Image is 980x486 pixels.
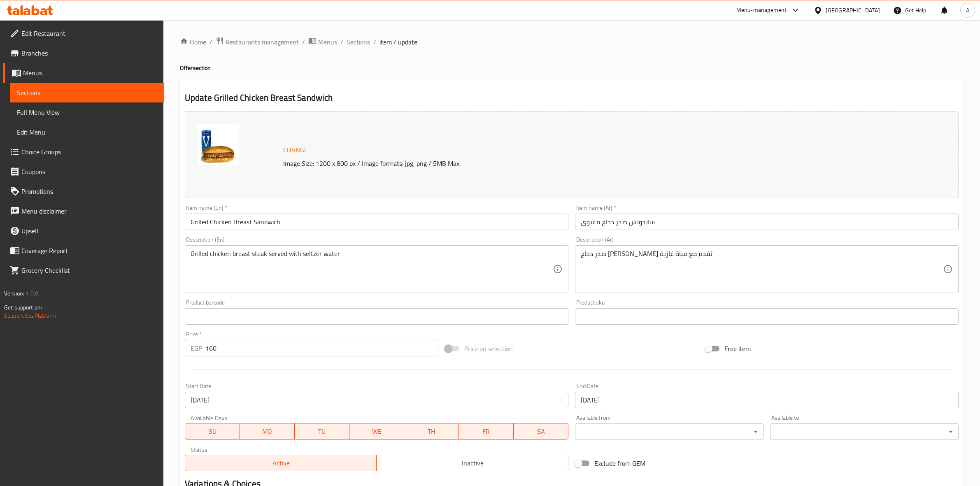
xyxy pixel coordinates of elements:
[3,260,164,280] a: Grocery Checklist
[353,426,401,437] span: WE
[185,423,240,439] button: SU
[180,37,964,47] nav: breadcrumb
[594,458,645,468] span: Exclude from GEM
[770,423,959,440] div: ​
[283,144,308,156] span: Change
[4,302,42,313] span: Get support on:
[17,127,157,137] span: Edit Menu
[240,423,295,439] button: MO
[10,83,164,102] a: Sections
[23,68,157,78] span: Menus
[185,455,377,471] button: Active
[21,167,157,177] span: Coupons
[302,37,305,47] li: /
[205,340,438,356] input: Please enter price
[575,423,764,440] div: ​
[575,214,959,230] input: Enter name Ar
[347,37,370,47] a: Sections
[280,158,841,168] p: Image Size: 1200 x 800 px / Image formats: jpg, png / 5MB Max.
[17,107,157,117] span: Full Menu View
[349,423,404,439] button: WE
[280,142,311,158] button: Change
[10,122,164,142] a: Edit Menu
[243,426,291,437] span: MO
[826,6,880,15] div: [GEOGRAPHIC_DATA]
[216,37,299,47] a: Restaurants management
[191,250,553,289] textarea: Grilled chicken breast steak served with seltzer water
[17,88,157,98] span: Sections
[373,37,376,47] li: /
[185,92,959,104] h2: Update Grilled Chicken Breast Sandwich
[514,423,568,439] button: SA
[380,457,565,469] span: Inactive
[318,37,337,47] span: Menus
[180,64,964,72] h4: Offer section
[462,426,510,437] span: FR
[180,37,206,47] a: Home
[3,181,164,201] a: Promotions
[379,37,417,47] span: item / update
[4,310,56,321] a: Support.OpsPlatform
[3,221,164,241] a: Upsell
[185,308,568,325] input: Please enter product barcode
[966,6,969,15] span: A
[3,241,164,260] a: Coverage Report
[3,201,164,221] a: Menu disclaimer
[21,28,157,38] span: Edit Restaurant
[340,37,343,47] li: /
[198,124,239,165] img: %D8%B3%D8%A7%D9%86%D8%AF%D9%88%D8%AA%D8%B4_%D8%B5%D8%AF%D8%B1_%D8%AF%D8%AC%D8%A7%D8%AC_%D9%85%D8%...
[459,423,514,439] button: FR
[3,23,164,43] a: Edit Restaurant
[185,214,568,230] input: Enter name En
[295,423,349,439] button: TU
[407,426,456,437] span: TH
[21,265,157,275] span: Grocery Checklist
[376,455,568,471] button: Inactive
[21,48,157,58] span: Branches
[517,426,565,437] span: SA
[4,288,24,299] span: Version:
[3,63,164,83] a: Menus
[21,226,157,236] span: Upsell
[581,250,943,289] textarea: صدر دجاج [PERSON_NAME] تقدم مع مياة غازية
[308,37,337,47] a: Menus
[21,147,157,157] span: Choice Groups
[189,457,374,469] span: Active
[210,37,212,47] li: /
[298,426,346,437] span: TU
[26,288,38,299] span: 1.0.0
[21,206,157,216] span: Menu disclaimer
[575,308,959,325] input: Please enter product sku
[3,142,164,162] a: Choice Groups
[3,43,164,63] a: Branches
[189,426,237,437] span: SU
[191,343,202,353] p: EGP
[10,102,164,122] a: Full Menu View
[3,162,164,181] a: Coupons
[404,423,459,439] button: TH
[21,186,157,196] span: Promotions
[464,344,513,353] span: Price on selection
[724,344,751,353] span: Free item
[21,246,157,256] span: Coverage Report
[736,5,787,15] div: Menu-management
[226,37,299,47] span: Restaurants management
